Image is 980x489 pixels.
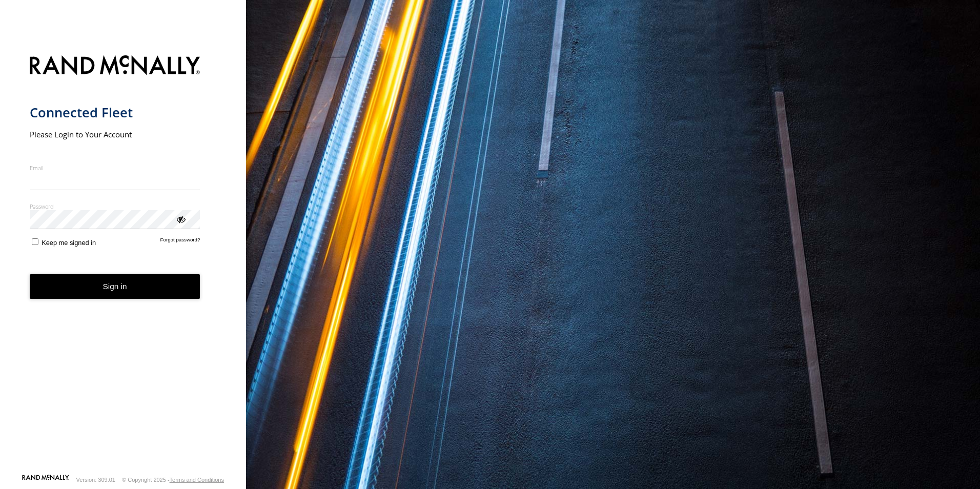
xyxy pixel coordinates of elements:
[160,237,200,247] a: Forgot password?
[30,53,200,79] img: Rand McNally
[32,238,38,245] input: Keep me signed in
[30,202,200,210] label: Password
[122,477,224,483] div: © Copyright 2025 -
[30,129,200,139] h2: Please Login to Your Account
[76,477,115,483] div: Version: 309.01
[30,104,200,121] h1: Connected Fleet
[30,49,217,474] form: main
[42,239,96,247] span: Keep me signed in
[170,477,224,483] a: Terms and Conditions
[22,475,69,485] a: Visit our Website
[30,274,200,299] button: Sign in
[30,164,200,172] label: Email
[175,214,186,224] div: ViewPassword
